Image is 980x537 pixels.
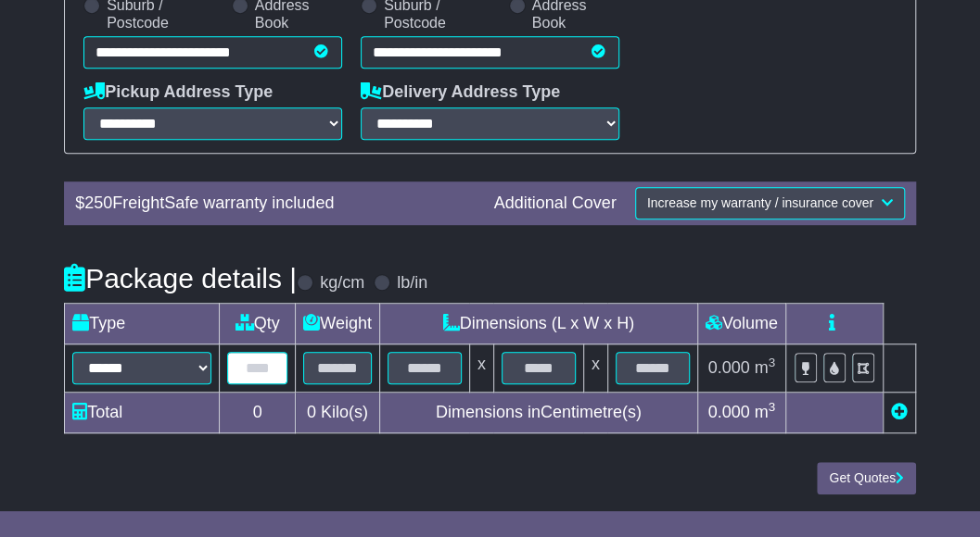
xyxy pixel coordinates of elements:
h4: Package details | [64,263,297,293]
label: Pickup Address Type [83,82,273,103]
span: 250 [84,194,112,212]
label: Delivery Address Type [361,82,560,103]
td: Volume [697,304,785,344]
button: Increase my warranty / insurance cover [635,187,905,219]
label: kg/cm [320,273,364,293]
span: 0.000 [708,358,750,377]
span: Increase my warranty / insurance cover [647,195,873,210]
td: x [583,344,607,393]
td: 0 [220,393,296,433]
div: $ FreightSafe warranty included [66,194,484,214]
td: x [469,344,493,393]
span: m [755,358,776,377]
td: Total [65,393,220,433]
div: Additional Cover [485,194,626,214]
td: Weight [296,304,380,344]
span: 0.000 [708,403,750,421]
td: Qty [220,304,296,344]
span: 0 [307,403,316,421]
td: Dimensions in Centimetre(s) [379,393,697,433]
a: Add new item [891,403,908,421]
sup: 3 [769,356,776,369]
sup: 3 [769,400,776,414]
span: m [755,403,776,421]
label: lb/in [397,273,427,293]
td: Kilo(s) [296,393,380,433]
td: Type [65,304,220,344]
td: Dimensions (L x W x H) [379,304,697,344]
button: Get Quotes [817,462,916,494]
